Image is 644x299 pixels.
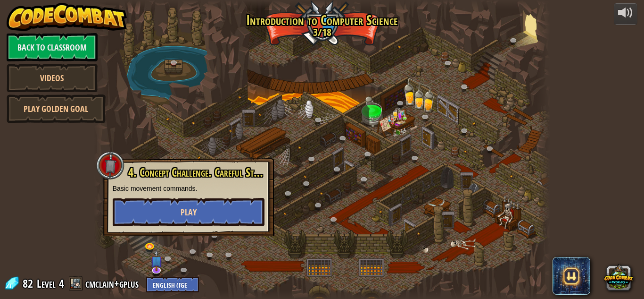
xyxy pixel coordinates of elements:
[128,164,264,180] span: 4. Concept Challenge. Careful Steps
[150,250,162,271] img: level-banner-unstarted-subscriber.png
[614,3,637,25] button: Adjust volume
[7,64,98,92] a: Videos
[113,184,264,193] p: Basic movement commands.
[85,276,141,291] a: cmclain+gplus
[59,276,64,291] span: 4
[7,33,98,61] a: Back to Classroom
[7,3,127,31] img: CodeCombat - Learn how to code by playing a game
[37,276,56,291] span: Level
[23,276,36,291] span: 82
[181,206,197,218] span: Play
[7,94,106,123] a: Play Golden Goal
[113,198,264,226] button: Play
